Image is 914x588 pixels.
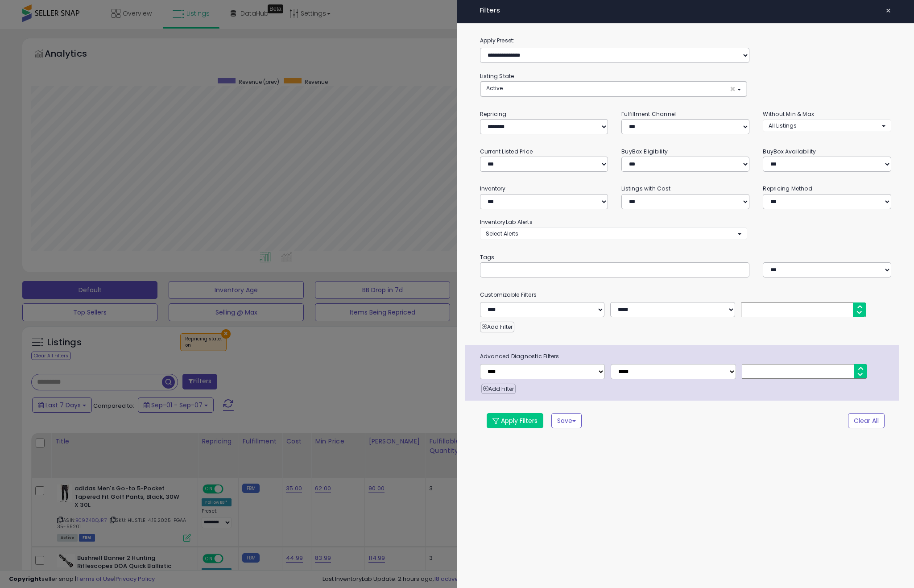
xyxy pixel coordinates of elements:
[763,148,816,155] small: BuyBox Availability
[551,413,582,428] button: Save
[848,413,885,428] button: Clear All
[769,122,797,129] span: All Listings
[480,218,533,226] small: InventoryLab Alerts
[730,84,736,94] span: ×
[763,185,812,192] small: Repricing Method
[763,119,891,132] button: All Listings
[621,110,676,118] small: Fulfillment Channel
[621,148,668,155] small: BuyBox Eligibility
[480,148,533,155] small: Current Listed Price
[480,72,514,80] small: Listing State
[487,413,543,428] button: Apply Filters
[473,352,899,361] span: Advanced Diagnostic Filters
[480,7,891,14] h4: Filters
[882,4,895,17] button: ×
[621,185,670,192] small: Listings with Cost
[885,4,891,17] span: ×
[473,253,898,262] small: Tags
[480,322,514,332] button: Add Filter
[480,185,506,192] small: Inventory
[480,110,507,118] small: Repricing
[486,84,503,92] span: Active
[473,36,898,46] label: Apply Preset:
[473,290,898,300] small: Customizable Filters
[486,230,518,237] span: Select Alerts
[763,110,814,118] small: Without Min & Max
[480,82,747,96] button: Active ×
[480,227,747,240] button: Select Alerts
[481,384,516,394] button: Add Filter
